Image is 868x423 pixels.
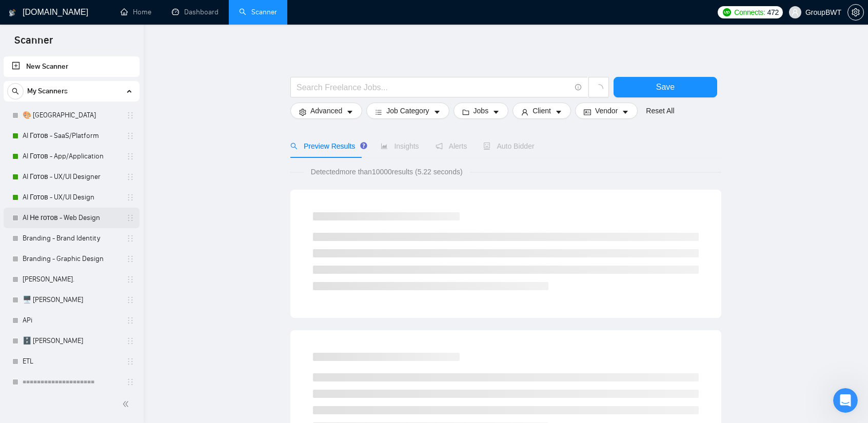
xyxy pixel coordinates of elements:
a: New Scanner [12,56,131,77]
input: Search Freelance Jobs... [297,81,570,94]
div: Закрыть [176,16,195,35]
button: folderJobscaret-down [453,103,509,119]
span: caret-down [555,108,562,116]
a: dashboardDashboard [172,8,219,16]
a: setting [847,8,864,16]
span: Auto Bidder [483,142,534,150]
span: holder [126,152,134,160]
span: Главная [17,346,51,353]
span: Поиск по статьям [21,261,93,272]
span: Scanner [6,33,61,54]
span: info-circle [575,84,582,91]
span: holder [126,111,134,119]
span: notification [436,143,443,150]
span: Job Category [386,105,429,116]
span: Чат [96,346,109,353]
button: userClientcaret-down [512,103,571,119]
span: holder [126,193,134,202]
span: caret-down [622,108,629,116]
span: holder [126,337,134,345]
div: Отправить сообщение [21,206,171,216]
p: Чем мы можем помочь? [21,90,185,125]
span: Помощь [155,346,186,353]
div: ✅ How To: Connect your agency to [DOMAIN_NAME] [21,285,172,307]
span: holder [126,378,134,386]
span: holder [126,214,134,222]
span: setting [848,8,863,16]
img: Profile image for Viktor [110,16,130,37]
a: Branding - Graphic Design [23,249,120,269]
a: ETL [23,351,120,372]
a: Reset All [646,105,674,116]
a: APi [23,310,120,331]
div: Profile image for DimaОцініть бесідуDima•18 ч назад [11,153,194,191]
span: holder [126,173,134,181]
span: My Scanners [27,81,68,102]
img: Profile image for Dima [149,16,169,37]
div: Недавние сообщения [21,147,184,157]
a: AI Готов - SaaS/Platform [23,126,120,146]
iframe: Intercom live chat [833,388,858,413]
a: 🗄️ [PERSON_NAME] [23,331,120,351]
div: Tooltip anchor [359,141,368,150]
a: ==================== [23,372,120,392]
span: Detected more than 10000 results (5.22 seconds) [304,166,470,177]
span: Connects: [734,7,765,18]
div: Недавние сообщенияProfile image for DimaОцініть бесідуDima•18 ч назад [10,138,195,192]
button: Поиск по статьям [15,256,190,277]
button: barsJob Categorycaret-down [366,103,449,119]
span: Insights [381,142,419,150]
a: Branding - Brand Identity [23,228,120,249]
span: holder [126,296,134,304]
span: Jobs [474,105,489,116]
a: AI Не готов - Web Design [23,208,120,228]
span: Client [532,105,551,116]
span: holder [126,132,134,140]
a: AI Готов - UX/UI Designer [23,167,120,187]
span: Оцініть бесіду [46,163,100,171]
span: 472 [767,7,779,18]
span: search [290,143,298,150]
span: caret-down [433,108,441,116]
a: homeHome [121,8,151,16]
div: • 18 ч назад [67,172,111,183]
span: Advanced [310,105,342,116]
img: upwork-logo.png [723,8,731,16]
span: holder [126,357,134,366]
button: Чат [68,320,136,361]
span: Save [656,80,675,93]
img: logo [21,19,37,36]
span: loading [594,84,603,93]
div: ✅ How To: Connect your agency to [DOMAIN_NAME] [15,281,190,311]
span: holder [126,255,134,263]
span: holder [126,275,134,284]
span: robot [483,143,490,150]
span: folder [462,108,469,116]
span: search [8,88,23,95]
span: Alerts [436,142,467,150]
span: user [792,9,799,16]
p: Здравствуйте! 👋 [21,73,185,90]
a: AI Готов - App/Application [23,146,120,167]
button: Save [614,77,717,97]
div: Dima [46,172,65,183]
div: Отправить сообщениеОбычно мы отвечаем в течение менее минуты [10,197,195,247]
div: 🔠 GigRadar Search Syntax: Query Operators for Optimized Job Searches [15,311,190,340]
span: user [521,108,528,116]
img: Profile image for Nazar [129,16,150,37]
span: setting [299,108,306,116]
button: settingAdvancedcaret-down [290,103,362,119]
span: bars [375,108,382,116]
a: AI Готов - UX/UI Design [23,187,120,208]
span: caret-down [492,108,500,116]
a: searchScanner [239,8,277,16]
img: Profile image for Dima [21,162,42,183]
img: logo [9,5,16,21]
div: Обычно мы отвечаем в течение менее минуты [21,216,171,238]
a: 🖥️ [PERSON_NAME] [23,290,120,310]
a: [PERSON_NAME]. [23,269,120,290]
span: area-chart [381,143,388,150]
button: Помощь [137,320,205,361]
span: Vendor [595,105,618,116]
span: holder [126,316,134,325]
